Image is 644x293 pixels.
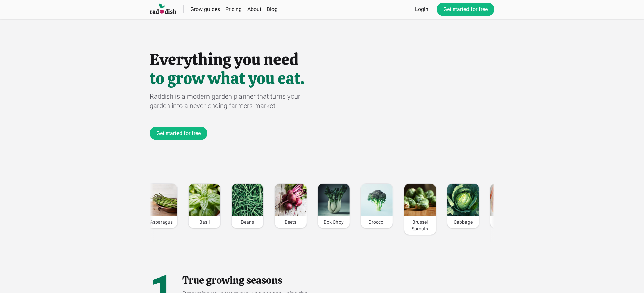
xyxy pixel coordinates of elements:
a: Image of BeansBeans [231,183,264,228]
a: Image of BroccoliBroccoli [361,183,393,228]
img: Image of Beans [232,184,263,216]
div: Broccoli [361,216,393,228]
a: Grow guides [190,6,220,12]
a: Login [415,5,428,13]
div: Asparagus [146,216,177,228]
img: Raddish company logo [150,3,176,15]
a: Image of CabbageCabbage [447,183,479,228]
img: Image of Cabbage [447,184,479,216]
a: Image of BeetsBeets [275,183,307,228]
a: About [247,6,261,12]
a: Blog [267,6,278,12]
div: Beans [232,216,263,228]
a: Image of CarrotsCarrots [490,183,522,228]
a: Image of Bok ChoyBok Choy [318,183,350,228]
h1: to grow what you eat. [150,70,494,86]
img: Image of Bok Choy [318,184,350,216]
div: Basil [189,216,220,228]
a: Image of Brussel SproutsBrussel Sprouts [404,183,436,235]
div: Beets [275,216,307,228]
div: Bok Choy [318,216,350,228]
div: Raddish is a modern garden planner that turns your garden into a never-ending farmers market. [150,92,322,110]
img: Image of Asparagus [146,184,177,216]
a: Image of AsparagusAsparagus [145,183,178,228]
h2: True growing seasons [182,274,312,286]
h1: Everything you need [150,51,494,67]
a: Get started for free [437,3,494,16]
a: Get started for free [150,127,207,140]
div: Cabbage [447,216,479,228]
img: Image of Basil [189,184,220,216]
a: Image of BasilBasil [188,183,221,228]
img: Image of Broccoli [361,184,393,216]
div: Brussel Sprouts [404,216,436,235]
a: Pricing [225,6,242,12]
img: Image of Brussel Sprouts [404,184,436,216]
img: Image of Beets [275,184,307,216]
